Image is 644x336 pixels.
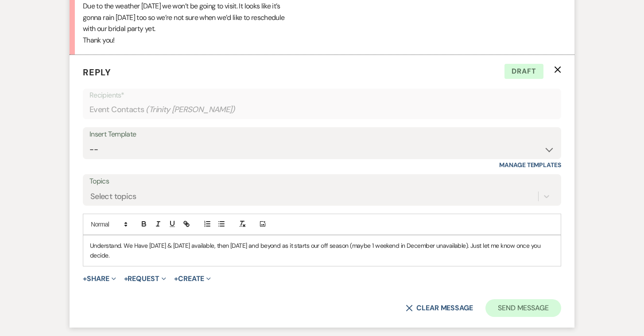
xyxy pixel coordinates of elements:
[174,275,211,282] button: Create
[124,275,166,282] button: Request
[89,128,555,141] div: Insert Template
[89,90,555,101] p: Recipients*
[83,275,116,282] button: Share
[485,299,561,317] button: Send Message
[406,305,473,312] button: Clear message
[124,275,128,282] span: +
[90,241,554,261] p: Understand. We Have [DATE] & [DATE] available, then [DATE] and beyond as it starts our off season...
[89,101,555,118] div: Event Contacts
[83,275,87,282] span: +
[504,64,543,79] span: Draft
[174,275,178,282] span: +
[83,66,111,78] span: Reply
[89,175,555,188] label: Topics
[499,161,561,169] a: Manage Templates
[146,104,235,116] span: ( Trinity [PERSON_NAME] )
[90,190,136,202] div: Select topics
